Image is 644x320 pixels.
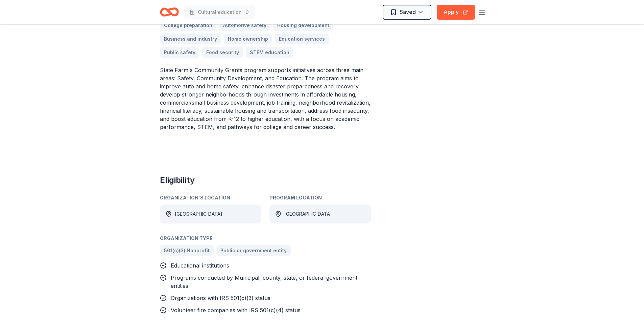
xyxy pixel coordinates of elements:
[160,245,214,256] a: 501(c)(3) Nonprofit
[198,8,242,16] span: Cultural education
[171,262,229,269] span: Educational institutions
[171,307,301,314] span: Volunteer fire companies with IRS 501(c)(4) status
[160,234,371,242] div: Organization Type
[383,5,431,20] button: Saved
[175,210,222,218] div: [GEOGRAPHIC_DATA]
[184,5,255,19] button: Cultural education
[160,4,179,20] a: Home
[220,247,287,255] span: Public or government entity
[160,66,371,131] p: State Farm's Community Grants program supports initiatives across three main areas: Safety, Commu...
[171,295,270,301] span: Organizations with IRS 501(c)(3) status
[171,274,357,289] span: Programs conducted by Municipal, county, state, or federal government entities
[160,194,261,202] div: Organization's Location
[164,247,210,255] span: 501(c)(3) Nonprofit
[216,245,291,256] a: Public or government entity
[284,210,332,218] div: [GEOGRAPHIC_DATA]
[437,5,475,20] button: Apply
[400,7,416,16] span: Saved
[269,194,371,202] div: Program Location
[160,175,371,186] h2: Eligibility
